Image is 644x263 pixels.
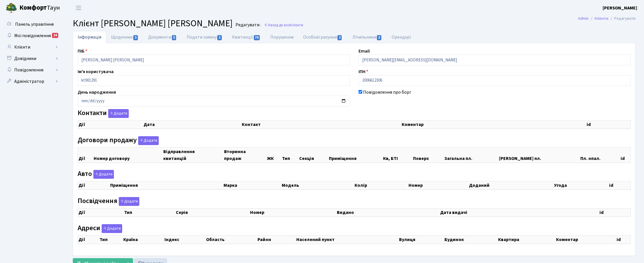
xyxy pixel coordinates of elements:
span: 5 [172,35,176,40]
th: Дата видачі [440,208,599,216]
a: Документи [143,31,182,43]
th: Дії [78,147,93,162]
label: ПІБ [78,48,87,55]
label: ІПН [359,68,368,75]
th: ЖК [266,147,281,162]
a: Назад до всіхКлієнти [264,22,303,28]
img: logo.png [6,2,17,14]
a: Довідники [3,53,60,64]
th: Дії [78,121,143,129]
span: Клієнт [PERSON_NAME] [PERSON_NAME] [73,17,233,30]
span: Мої повідомлення [14,33,51,39]
th: Область [206,235,257,244]
th: Доданий [468,181,554,190]
a: Додати [107,108,129,118]
span: 3 [377,35,381,40]
a: Лічильники [347,31,387,43]
label: Авто [78,170,114,179]
th: Модель [281,181,354,190]
th: Район [257,235,296,244]
a: Мої повідомлення24 [3,30,60,41]
label: Повідомлення про борг [363,89,411,96]
th: Марка [223,181,281,190]
a: Щоденник [106,31,143,43]
th: Колір [354,181,408,190]
th: Тип [99,235,123,244]
th: [PERSON_NAME] пл. [498,147,580,162]
th: id [599,208,630,216]
th: Серія [175,208,249,216]
a: Додати [92,169,114,179]
th: Загальна пл. [444,147,498,162]
th: Країна [123,235,164,244]
th: Приміщення [328,147,382,162]
th: id [586,121,631,129]
th: Дії [78,208,124,216]
th: id [616,235,631,244]
span: 74 [254,35,260,40]
th: Індекс [164,235,206,244]
label: Адреси [78,224,122,233]
button: Переключити навігацію [71,3,86,13]
a: Порушення [265,31,298,43]
a: Інформація [73,31,106,43]
span: 1 [217,35,222,40]
small: Редагувати . [234,22,261,28]
th: Номер договору [93,147,163,162]
th: Поверх [412,147,444,162]
th: Угода [554,181,608,190]
a: Адміністратор [3,76,60,87]
a: Квитанції [227,31,265,43]
a: Додати [100,223,122,233]
th: Номер [408,181,468,190]
th: Пл. опал. [580,147,620,162]
label: Договори продажу [78,136,159,145]
th: Секція [299,147,329,162]
th: Тип [124,208,175,216]
button: Контакти [108,109,129,118]
th: Дії [78,235,99,244]
th: Приміщення [110,181,223,190]
th: Контакт [241,121,401,129]
a: [PERSON_NAME] [603,5,637,11]
span: 3 [133,35,138,40]
th: Населений пункт [296,235,399,244]
a: Панель управління [3,19,60,30]
label: Контакти [78,109,129,118]
a: Додати [117,196,139,206]
label: Посвідчення [78,197,139,206]
th: Дата [143,121,241,129]
button: Договори продажу [138,136,159,145]
a: Особові рахунки [298,31,347,43]
b: Комфорт [19,3,47,12]
th: Вулиця [399,235,444,244]
th: Відправлення квитанцій [163,147,224,162]
th: Видано [336,208,439,216]
a: Подати заявку [182,31,227,43]
a: Додати [137,135,159,145]
span: Таун [19,3,60,13]
th: Тип [281,147,299,162]
th: Коментар [401,121,586,129]
th: Дії [78,181,110,190]
th: Вторинна продаж [224,147,266,162]
button: Авто [93,170,114,179]
span: Панель управління [15,21,54,27]
th: Будинок [444,235,498,244]
span: 2 [337,35,342,40]
nav: breadcrumb [569,13,644,25]
th: id [620,147,631,162]
th: Номер [249,208,337,216]
button: Посвідчення [119,197,139,206]
th: Кв, БТІ [383,147,412,162]
th: id [609,181,631,190]
a: Повідомлення [3,64,60,76]
a: Клієнти [595,15,608,21]
th: Коментар [556,235,616,244]
b: [PERSON_NAME] [603,5,637,11]
li: Редагувати [608,15,635,22]
label: День народження [78,89,116,96]
span: Клієнти [290,22,303,28]
button: Адреси [102,224,122,233]
div: 24 [52,33,58,38]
